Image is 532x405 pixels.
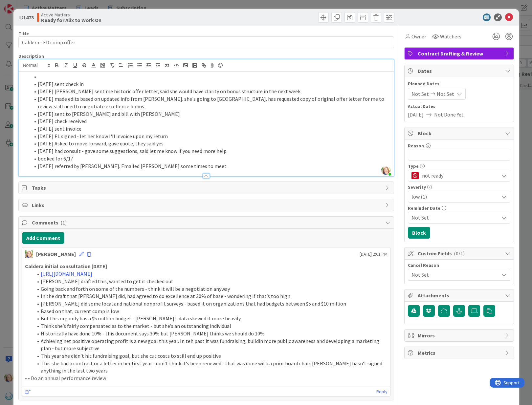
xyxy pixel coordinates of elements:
button: Block [408,227,430,239]
span: Links [32,201,382,209]
span: Mirrors [418,331,502,339]
span: Tasks [32,184,382,192]
span: Type [408,164,419,168]
label: Title [18,31,29,36]
span: Owner [411,32,426,40]
span: Block [418,129,502,137]
span: ( 1 ) [60,219,67,226]
a: Reply [376,388,388,396]
li: Think she’s fairly compensated as to the market - but she’s an outstanding individual [33,322,388,330]
span: Not Set [437,90,454,98]
button: Add Comment [22,232,64,244]
div: [PERSON_NAME] [36,250,76,258]
span: Dates [418,67,502,75]
a: [URL][DOMAIN_NAME] [41,270,92,277]
span: low (1) [411,192,496,201]
li: [DATE] check received [30,117,390,125]
span: Actual Dates [408,103,510,110]
b: 1473 [23,14,34,21]
label: Reason [408,143,424,149]
img: AD [25,250,33,258]
li: Going back and forth on some of the numbers - think it will be a negotiation anyway [33,285,388,293]
li: [DATE] made edits based on updated info from [PERSON_NAME]. she's going to [GEOGRAPHIC_DATA]. has... [30,95,390,110]
span: Watchers [440,32,461,40]
span: Active Matters [41,12,101,17]
li: Achieving net positive operating profit is a new goal this year. In teh past it was fundraising, ... [33,337,388,352]
p: • • Do an annual performance review [25,374,388,382]
input: type card name here... [18,36,394,48]
li: In the draft that [PERSON_NAME] did, had agreed to do excellence at 30% of base - wondering if th... [33,292,388,300]
li: [PERSON_NAME] did some local and national nonprofit surveys - based it on organizations that had ... [33,300,388,308]
span: [DATE] [408,111,424,118]
li: [DATE] referred by [PERSON_NAME]. Emailed [PERSON_NAME] some times to meet [30,162,390,170]
span: Description [18,53,44,59]
li: [DATE] Asked to move forward, gave quote, they said yes [30,140,390,147]
span: ( 0/1 ) [454,250,465,257]
span: Contract Drafting & Review [418,50,502,57]
span: Not Set [411,214,499,222]
strong: Caldera initial consultation [DATE] [25,263,107,269]
span: ID [18,13,34,21]
b: Ready for Alix to Work On [41,17,101,23]
li: booked for 6/17 [30,155,390,162]
div: Cancel Reason [408,263,510,267]
span: Attachments [418,291,502,299]
li: But this org only has a $5 million budget - [PERSON_NAME]’s data skewed it more heavily [33,315,388,322]
li: [DATE] sent invoice [30,125,390,133]
span: Not Set [411,271,499,279]
span: Support [14,1,30,9]
span: Planned Dates [408,80,510,87]
li: [PERSON_NAME] drafted this, wanted to get it checked out [33,278,388,285]
span: Metrics [418,349,502,357]
li: [DATE] sent to [PERSON_NAME] and bill with [PERSON_NAME] [30,110,390,118]
span: Severity [408,185,426,189]
li: [DATE] had consult - gave some suggestions, said let me know if you need more help [30,147,390,155]
li: [DATE] [PERSON_NAME] sent me historic offer letter, said she would have clarity on bonus structur... [30,88,390,95]
li: [DATE] sent check in [30,80,390,88]
span: Comments [32,219,382,226]
li: Based on that, current comp is low [33,308,388,315]
span: Custom Fields [418,249,502,257]
span: Not Done Yet [434,111,464,118]
img: Sl300r1zNejTcUF0uYcJund7nRpyjiOK.jpg [381,166,390,175]
li: [DATE] EL signed - let her know I'll invoice upon my return [30,133,390,140]
span: not ready [422,171,496,180]
li: This she had a contract or a letter in her first year - don’t think it’s been renewed - that was ... [33,360,388,374]
li: This year she didn’t hit fundraising goal, but she cut costs to still end up positive [33,352,388,360]
span: [DATE] 2:01 PM [360,251,388,258]
li: Historically have done 10% - this document says 30% but [PERSON_NAME] thinks we should do 10% [33,330,388,337]
span: Reminder Date [408,206,440,210]
span: Not Set [411,90,429,98]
